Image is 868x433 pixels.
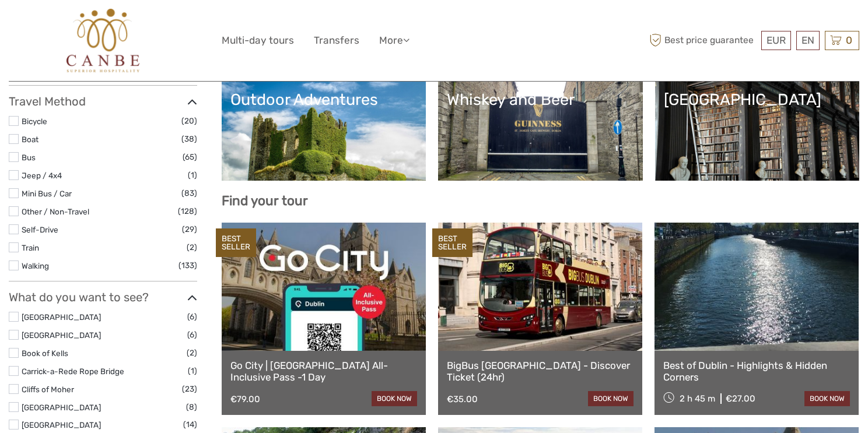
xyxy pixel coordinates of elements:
[230,90,418,109] div: Outdoor Adventures
[222,193,308,209] b: Find your tour
[844,34,854,46] span: 0
[22,367,124,376] a: Carrick-a-Rede Rope Bridge
[182,382,197,396] span: (23)
[432,228,473,258] div: BEST SELLER
[804,391,850,406] a: book now
[188,168,197,182] span: (1)
[9,94,197,108] h3: Travel Method
[22,189,72,198] a: Mini Bus / Car
[187,310,197,323] span: (6)
[314,32,359,49] a: Transfers
[230,90,418,172] a: Outdoor Adventures
[181,114,197,128] span: (20)
[230,360,417,383] a: Go City | [GEOGRAPHIC_DATA] All-Inclusive Pass -1 Day
[178,205,197,218] span: (128)
[680,393,715,404] span: 2 h 45 m
[183,150,197,164] span: (65)
[183,418,197,431] span: (14)
[187,346,197,360] span: (2)
[588,391,633,406] a: book now
[22,261,49,270] a: Walking
[187,328,197,342] span: (6)
[766,34,786,46] span: EUR
[181,132,197,146] span: (38)
[664,90,851,172] a: [GEOGRAPHIC_DATA]
[182,223,197,236] span: (29)
[22,171,62,180] a: Jeep / 4x4
[22,117,47,126] a: Bicycle
[181,186,197,200] span: (83)
[230,394,260,404] div: €79.00
[647,31,759,50] span: Best price guarantee
[188,364,197,378] span: (1)
[186,400,197,414] span: (8)
[663,360,850,383] a: Best of Dublin - Highlights & Hidden Corners
[22,330,101,340] a: [GEOGRAPHIC_DATA]
[66,9,139,72] img: 602-0fc6e88d-d366-4c1d-ad88-b45bd91116e8_logo_big.jpg
[664,90,851,109] div: [GEOGRAPHIC_DATA]
[216,228,256,258] div: BEST SELLER
[222,32,294,49] a: Multi-day tours
[178,259,197,272] span: (133)
[447,394,478,404] div: €35.00
[726,393,755,404] div: €27.00
[22,348,68,358] a: Book of Kells
[22,385,74,394] a: Cliffs of Moher
[22,403,101,412] a: [GEOGRAPHIC_DATA]
[22,312,101,322] a: [GEOGRAPHIC_DATA]
[22,225,58,234] a: Self-Drive
[22,243,39,252] a: Train
[447,360,633,383] a: BigBus [GEOGRAPHIC_DATA] - Discover Ticket (24hr)
[372,391,417,406] a: book now
[9,290,197,304] h3: What do you want to see?
[22,207,89,216] a: Other / Non-Travel
[379,32,409,49] a: More
[447,90,634,172] a: Whiskey and Beer
[447,90,634,109] div: Whiskey and Beer
[187,241,197,254] span: (2)
[796,31,820,50] div: EN
[22,420,101,430] a: [GEOGRAPHIC_DATA]
[22,153,36,162] a: Bus
[22,135,38,144] a: Boat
